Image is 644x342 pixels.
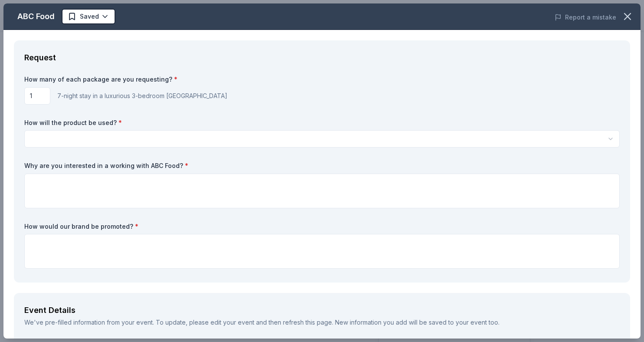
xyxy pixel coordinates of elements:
[24,118,620,127] label: How will the product be used?
[24,303,620,317] div: Event Details
[24,222,620,231] label: How would our brand be promoted?
[80,11,99,22] span: Saved
[57,91,227,101] div: 7-night stay in a luxurious 3-bedroom [GEOGRAPHIC_DATA]
[62,9,115,24] button: Saved
[24,317,620,328] div: We've pre-filled information from your event. To update, please edit your event and then refresh ...
[24,161,620,170] label: Why are you interested in a working with ABC Food?
[17,10,55,23] div: ABC Food
[24,51,620,65] div: Request
[555,12,616,23] button: Report a mistake
[24,75,620,84] label: How many of each package are you requesting?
